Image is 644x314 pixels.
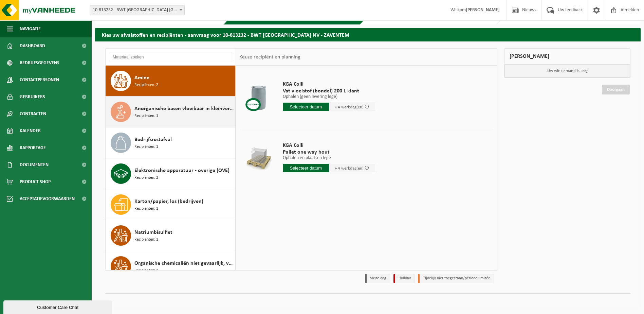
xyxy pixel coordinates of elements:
button: Amine Recipiënten: 2 [106,66,236,97]
span: Elektronische apparatuur - overige (OVE) [134,167,229,175]
button: Karton/papier, los (bedrijven) Recipiënten: 1 [106,189,236,220]
span: Bedrijfsrestafval [134,136,172,144]
input: Selecteer datum [283,103,329,111]
button: Elektronische apparatuur - overige (OVE) Recipiënten: 2 [106,158,236,189]
span: Vat vloeistof (bondel) 200 L klant [283,88,375,94]
div: Keuze recipiënt en planning [236,49,304,66]
span: Bedrijfsgegevens [20,54,59,71]
h2: Kies uw afvalstoffen en recipiënten - aanvraag voor 10-813232 - BWT [GEOGRAPHIC_DATA] NV - ZAVENTEM [95,28,641,41]
p: Uw winkelmand is leeg [504,65,630,77]
span: Recipiënten: 2 [134,175,158,181]
span: Contracten [20,105,46,122]
div: [PERSON_NAME] [504,48,630,65]
span: Recipiënten: 1 [134,267,158,274]
span: Product Shop [20,173,51,190]
iframe: chat widget [3,299,113,314]
p: Ophalen (geen levering lege) [283,94,375,99]
button: Organische chemicaliën niet gevaarlijk, vloeibaar 200l Recipiënten: 1 [106,251,236,282]
span: Amine [134,74,149,82]
button: Anorganische basen vloeibaar in kleinverpakking Recipiënten: 1 [106,97,236,127]
span: Gebruikers [20,88,45,105]
span: Karton/papier, los (bedrijven) [134,197,203,206]
span: Recipiënten: 1 [134,144,158,150]
span: 10-813232 - BWT BELGIUM NV - ZAVENTEM [90,5,185,15]
span: Recipiënten: 1 [134,206,158,212]
li: Vaste dag [365,274,390,283]
span: + 4 werkdag(en) [335,105,364,109]
button: Bedrijfsrestafval Recipiënten: 1 [106,127,236,158]
span: + 4 werkdag(en) [335,166,364,171]
span: Contactpersonen [20,71,59,88]
span: Recipiënten: 1 [134,113,158,119]
span: Rapportage [20,139,46,156]
span: Kalender [20,122,41,139]
strong: [PERSON_NAME] [466,7,500,13]
span: KGA Colli [283,142,375,149]
span: Natriumbisulfiet [134,228,172,237]
span: Dashboard [20,37,45,54]
span: Navigatie [20,20,41,37]
li: Tijdelijk niet toegestaan/période limitée [418,274,494,283]
input: Selecteer datum [283,164,329,172]
a: Doorgaan [602,85,630,94]
button: Natriumbisulfiet Recipiënten: 1 [106,220,236,251]
span: Pallet one way hout [283,149,375,156]
span: Documenten [20,156,49,173]
span: Recipiënten: 2 [134,82,158,88]
input: Materiaal zoeken [109,52,232,62]
li: Holiday [393,274,415,283]
span: KGA Colli [283,81,375,88]
span: Organische chemicaliën niet gevaarlijk, vloeibaar 200l [134,259,234,267]
span: Recipiënten: 1 [134,237,158,243]
span: Anorganische basen vloeibaar in kleinverpakking [134,105,234,113]
span: 10-813232 - BWT BELGIUM NV - ZAVENTEM [90,5,184,15]
span: Acceptatievoorwaarden [20,190,75,207]
p: Ophalen en plaatsen lege [283,156,375,160]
